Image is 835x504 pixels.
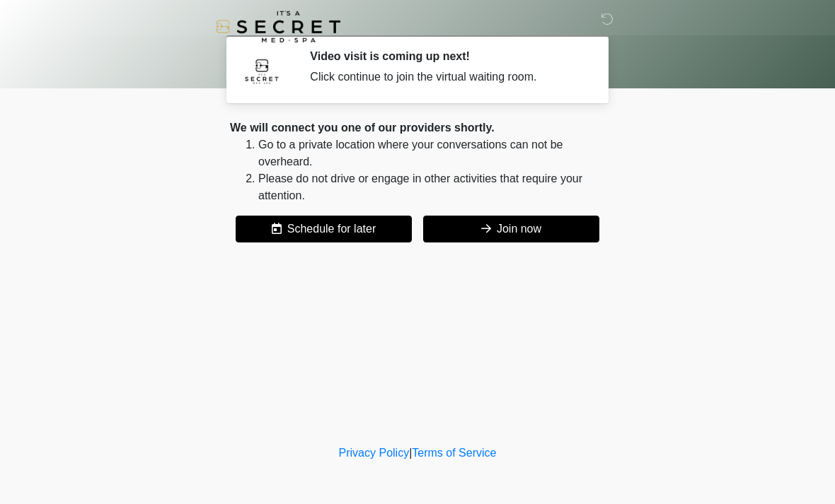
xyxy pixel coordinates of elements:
[236,216,412,242] button: Schedule for later
[339,447,410,459] a: Privacy Policy
[423,216,599,242] button: Join now
[258,170,605,204] li: Please do not drive or engage in other activities that require your attention.
[230,119,605,136] div: We will connect you one of our providers shortly.
[258,136,605,170] li: Go to a private location where your conversations can not be overheard.
[216,11,340,42] img: It's A Secret Med Spa Logo
[310,49,584,63] h2: Video visit is coming up next!
[409,447,412,459] a: |
[241,49,283,92] img: Agent Avatar
[412,447,496,459] a: Terms of Service
[310,69,584,86] div: Click continue to join the virtual waiting room.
